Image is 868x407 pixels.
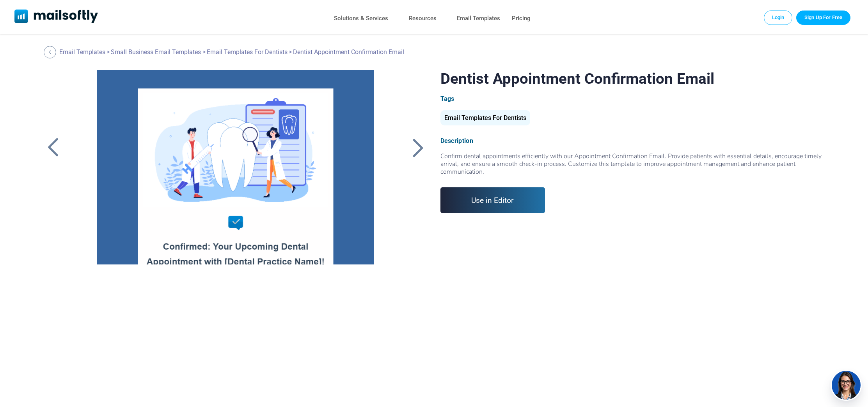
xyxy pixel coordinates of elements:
a: Email Templates For Dentists [207,48,288,56]
div: Confirm dental appointments efficiently with our Appointment Confirmation Email. Provide patients... [440,152,825,176]
a: Solutions & Services [334,13,388,24]
a: Email Templates [457,13,500,24]
a: Small Business Email Templates [111,48,201,56]
div: Description [440,137,825,144]
a: Login [764,11,793,25]
a: Pricing [512,13,531,24]
a: Back [43,137,63,158]
div: Tags [440,95,825,102]
a: Use in Editor [440,187,545,213]
h1: Dentist Appointment Confirmation Email [440,70,825,87]
a: Back [408,137,428,158]
a: Resources [409,13,437,24]
div: Email Templates For Dentists [440,110,530,125]
a: Dentist Appointment Confirmation Email [82,70,389,264]
a: Back [44,46,58,58]
a: Email Templates For Dentists [440,117,530,121]
a: Trial [796,11,850,25]
a: Mailsoftly [14,9,98,25]
a: Email Templates [59,48,105,56]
